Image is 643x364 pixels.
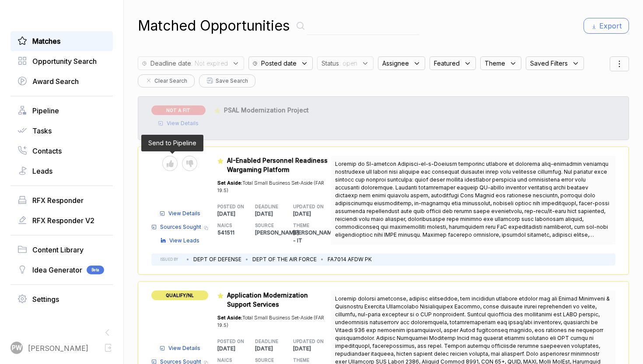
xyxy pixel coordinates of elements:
span: Settings [32,294,59,304]
a: RFX Responder [17,195,106,206]
h5: POSTED ON [217,203,241,210]
span: Tasks [32,126,52,136]
span: Deadline date [150,59,191,68]
span: Theme [485,59,505,68]
span: Save Search [216,77,248,85]
span: Set Aside: [217,315,242,321]
span: Opportunity Search [32,56,97,66]
a: Award Search [17,76,106,87]
span: Set Aside: [217,180,242,186]
span: View Leads [169,237,199,245]
h5: SOURCE [255,222,279,229]
span: Content Library [32,245,84,255]
span: Status [321,59,339,68]
a: Pipeline [17,105,106,116]
span: RFX Responder [32,195,84,206]
a: Content Library [17,245,106,255]
span: Total Small Business Set-Aside (FAR 19.5) [217,180,324,193]
span: Posted date [261,59,297,68]
span: View Details [168,344,200,352]
button: Clear Search [138,74,195,87]
a: Matches [17,36,106,46]
span: Clear Search [154,77,187,85]
span: PW [12,343,22,353]
span: Idea Generator [32,265,82,275]
h5: THEME [293,357,317,364]
span: Matches [32,36,60,46]
span: Leads [32,166,52,176]
h5: ISSUED BY [160,257,178,262]
p: [DATE] [293,210,331,218]
span: Application Modernization Support Services [227,291,308,308]
span: Pipeline [32,105,59,116]
button: Export [584,18,629,34]
p: [DATE] [255,345,293,353]
p: [PERSON_NAME] [255,229,293,237]
a: Sources Sought [151,223,201,231]
p: [DATE] [217,210,255,218]
span: Beta [87,266,104,274]
p: [DATE] [293,345,331,353]
span: Featured [434,59,460,68]
li: DEPT OF THE AIR FORCE [252,255,317,263]
h5: UPDATED ON [293,338,317,345]
li: DEPT OF DEFENSE [193,255,241,263]
h5: DEADLINE [255,203,279,210]
a: Leads [17,166,106,176]
a: Opportunity Search [17,56,106,66]
a: Tasks [17,126,106,136]
span: : open [339,59,357,68]
h5: NAICS [217,357,241,364]
span: : Not expired [191,59,228,68]
span: Saved Filters [530,59,568,68]
span: Sources Sought [160,223,201,231]
span: [PERSON_NAME] [28,343,88,353]
span: Loremip do SI-ametcon Adipisci-el-s-Doeiusm temporinc utlabore et dolorema aliq-enimadmin veniamq... [335,161,609,262]
h5: POSTED ON [217,338,241,345]
span: Assignee [382,59,409,68]
span: Award Search [32,76,79,87]
span: View Details [167,119,199,127]
span: PSAL Modernization Project [224,106,309,114]
h5: SOURCE [255,357,279,364]
span: Contacts [32,146,62,156]
button: Save Search [199,74,255,87]
span: QUALIFY/NL [151,290,208,300]
h5: NAICS [217,222,241,229]
a: RFX Responder V2 [17,215,106,226]
span: View Details [168,210,200,217]
a: Contacts [17,146,106,156]
span: AI-Enabled Personnel Readiness Wargaming Platform [227,157,328,173]
p: 541511 [217,229,255,237]
p: [DATE] [255,210,293,218]
a: Idea GeneratorBeta [17,265,106,275]
li: FA7014 AFDW PK [328,255,372,263]
span: NOT A FIT [151,105,206,115]
h5: DEADLINE [255,338,279,345]
h5: UPDATED ON [293,203,317,210]
span: Total Small Business Set-Aside (FAR 19.5) [217,315,324,328]
p: [DATE] [217,345,255,353]
h5: THEME [293,222,317,229]
span: RFX Responder V2 [32,215,94,226]
h1: Matched Opportunities [138,15,290,36]
a: Settings [17,294,106,304]
p: [PERSON_NAME] - IT [293,229,331,245]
